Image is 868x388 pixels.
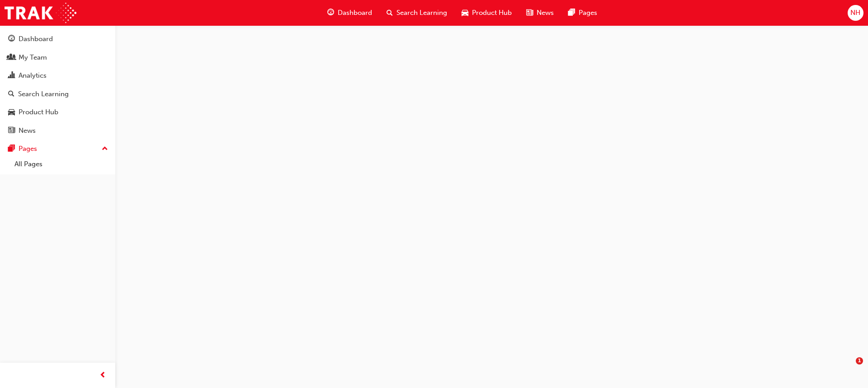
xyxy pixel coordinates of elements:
[18,89,69,99] div: Search Learning
[11,157,112,171] a: All Pages
[4,140,112,157] button: Pages
[537,8,554,18] span: News
[19,107,58,117] div: Product Hub
[19,52,47,63] div: My Team
[837,357,859,379] iframe: Intercom live chat
[4,86,112,103] a: Search Learning
[8,127,15,135] span: news-icon
[4,67,112,84] a: Analytics
[99,370,106,381] span: prev-icon
[856,357,863,365] span: 1
[850,8,860,18] span: NH
[454,4,519,22] a: car-iconProduct Hub
[102,143,108,155] span: up-icon
[462,7,468,19] span: car-icon
[8,145,15,153] span: pages-icon
[19,144,37,154] div: Pages
[561,4,604,22] a: pages-iconPages
[4,29,112,140] button: DashboardMy TeamAnalyticsSearch LearningProduct HubNews
[848,5,863,21] button: NH
[5,3,76,23] img: Trak
[568,7,575,19] span: pages-icon
[4,104,112,121] a: Product Hub
[519,4,561,22] a: news-iconNews
[8,72,15,80] span: chart-icon
[8,35,15,43] span: guage-icon
[579,8,597,18] span: Pages
[338,8,372,18] span: Dashboard
[4,122,112,139] a: News
[526,7,533,19] span: news-icon
[19,70,47,81] div: Analytics
[379,4,454,22] a: search-iconSearch Learning
[472,8,512,18] span: Product Hub
[387,7,393,19] span: search-icon
[320,4,379,22] a: guage-iconDashboard
[4,49,112,66] a: My Team
[327,7,334,19] span: guage-icon
[8,108,15,117] span: car-icon
[8,90,14,98] span: search-icon
[19,34,53,44] div: Dashboard
[396,8,447,18] span: Search Learning
[19,126,36,136] div: News
[4,31,112,47] a: Dashboard
[8,54,15,62] span: people-icon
